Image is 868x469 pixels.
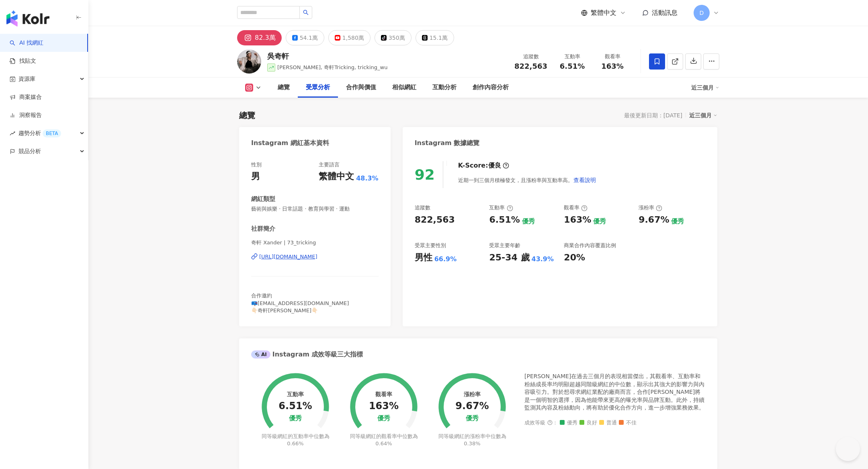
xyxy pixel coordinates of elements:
span: rise [10,131,15,136]
button: 15.1萬 [416,30,454,45]
span: 48.3% [356,174,379,183]
div: 82.3萬 [255,32,276,43]
div: 6.51% [489,214,520,226]
div: 優秀 [593,217,606,226]
a: 商案媒合 [10,93,42,101]
div: 繁體中文 [319,170,354,183]
div: 觀看率 [375,391,392,397]
div: 優秀 [466,415,479,422]
div: 性別 [251,161,262,168]
a: [URL][DOMAIN_NAME] [251,253,379,260]
span: search [303,10,309,15]
button: 54.1萬 [286,30,324,45]
div: 男 [251,170,260,183]
div: 優秀 [522,217,535,226]
div: Instagram 成效等級三大指標 [251,350,363,359]
div: AI [251,350,270,358]
div: 15.1萬 [430,32,448,43]
span: 繁體中文 [591,8,616,17]
div: 受眾主要年齡 [489,242,520,249]
div: 25-34 歲 [489,252,529,264]
span: 合作邀約 📪[EMAIL_ADDRESS][DOMAIN_NAME] 👇🏻奇軒[PERSON_NAME]👇🏻 [251,293,349,313]
div: 追蹤數 [514,53,547,61]
div: 同等級網紅的觀看率中位數為 [349,433,419,447]
div: 43.9% [532,255,554,264]
a: searchAI 找網紅 [10,39,43,47]
a: 找貼文 [10,57,36,65]
span: 活動訊息 [652,9,678,16]
div: 54.1萬 [300,32,318,43]
div: 9.67% [639,214,669,226]
button: 查看說明 [573,172,596,188]
span: 藝術與娛樂 · 日常話題 · 教育與學習 · 運動 [251,205,379,213]
span: 資源庫 [18,70,35,88]
img: KOL Avatar [237,49,261,74]
span: 不佳 [619,420,637,426]
div: 66.9% [434,255,457,264]
div: 最後更新日期：[DATE] [624,112,682,119]
div: 總覽 [278,83,290,92]
span: 163% [601,62,624,70]
div: 商業合作內容覆蓋比例 [564,242,616,249]
div: 優良 [488,161,501,170]
div: 互動率 [287,391,304,397]
span: D [700,8,704,17]
div: 92 [415,166,435,183]
button: 1,580萬 [328,30,371,45]
div: 同等級網紅的互動率中位數為 [260,433,331,447]
span: 0.64% [375,440,392,446]
button: 82.3萬 [237,30,282,45]
div: 20% [564,252,585,264]
div: 互動率 [489,204,513,211]
div: 互動分析 [432,83,457,92]
div: 互動率 [557,53,588,61]
span: 競品分析 [18,142,41,160]
iframe: Help Scout Beacon - Open [836,437,860,461]
div: [URL][DOMAIN_NAME] [259,253,317,260]
div: Instagram 網紅基本資料 [251,139,329,147]
div: K-Score : [458,161,509,170]
div: 優秀 [289,415,302,422]
div: 觀看率 [564,204,588,211]
div: 社群簡介 [251,225,275,233]
div: 6.51% [278,401,312,412]
div: 觀看率 [597,53,628,61]
img: logo [6,10,49,27]
a: 洞察報告 [10,111,42,119]
div: 822,563 [415,214,455,226]
div: 追蹤數 [415,204,430,211]
div: BETA [43,129,61,137]
div: 主要語言 [319,161,340,168]
div: 男性 [415,252,432,264]
span: 6.51% [560,62,585,70]
div: 成效等級 ： [524,420,705,426]
span: 822,563 [514,62,547,70]
div: 網紅類型 [251,195,275,203]
div: [PERSON_NAME]在過去三個月的表現相當傑出，其觀看率、互動率和粉絲成長率均明顯超越同階級網紅的中位數，顯示出其強大的影響力與內容吸引力。對於想尋求網紅業配的廠商而言，合作[PERSON... [524,373,705,412]
span: 奇軒 Xander | 73_tricking [251,239,379,246]
div: 漲粉率 [639,204,662,211]
div: 優秀 [377,415,390,422]
div: 合作與價值 [346,83,376,92]
div: 163% [564,214,591,226]
div: 吳奇軒 [267,51,388,61]
div: 創作內容分析 [473,83,509,92]
div: 漲粉率 [464,391,481,397]
div: 9.67% [455,401,489,412]
div: 受眾分析 [306,83,330,92]
span: 0.66% [287,440,303,446]
div: 受眾主要性別 [415,242,446,249]
span: 優秀 [560,420,577,426]
div: 近期一到三個月積極發文，且漲粉率與互動率高。 [458,172,596,188]
span: 0.38% [464,440,480,446]
div: 350萬 [389,32,405,43]
div: 近三個月 [691,81,719,94]
span: 良好 [579,420,597,426]
span: 查看說明 [573,177,596,183]
div: 優秀 [671,217,684,226]
span: 普通 [599,420,617,426]
div: 1,580萬 [342,32,364,43]
span: [PERSON_NAME], 奇軒Tricking, tricking_wu [277,64,388,70]
span: 趨勢分析 [18,124,61,142]
div: Instagram 數據總覽 [415,139,480,147]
